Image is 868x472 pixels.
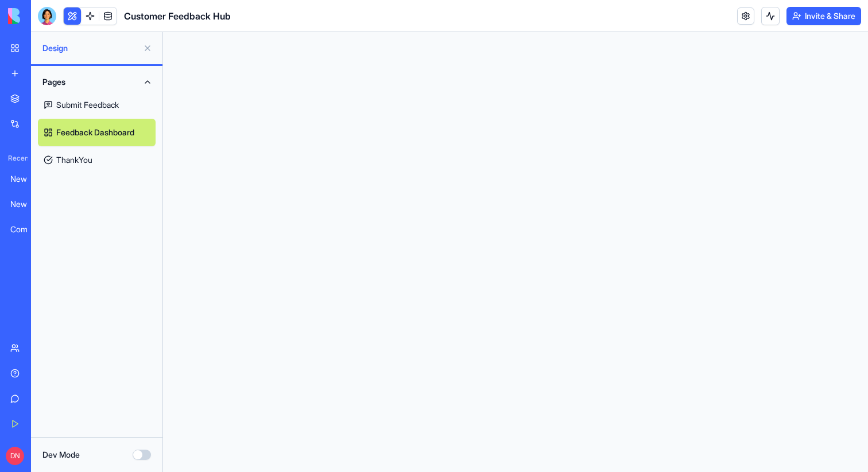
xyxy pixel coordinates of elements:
div: New App [10,198,42,210]
button: Invite & Share [786,7,861,25]
span: Recent [3,154,28,163]
a: Competitor Intelligence Hub [3,218,49,241]
a: New App [3,167,49,190]
span: DN [6,447,24,465]
div: Competitor Intelligence Hub [10,224,42,235]
label: Dev Mode [42,449,80,461]
a: Submit Feedback [38,91,156,119]
span: Design [42,42,138,54]
span: Customer Feedback Hub [124,9,231,23]
button: Pages [38,73,156,91]
a: ThankYou [38,146,156,174]
a: New App [3,193,49,216]
div: New App [10,173,42,185]
a: Feedback Dashboard [38,119,156,146]
img: logo [8,8,79,24]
